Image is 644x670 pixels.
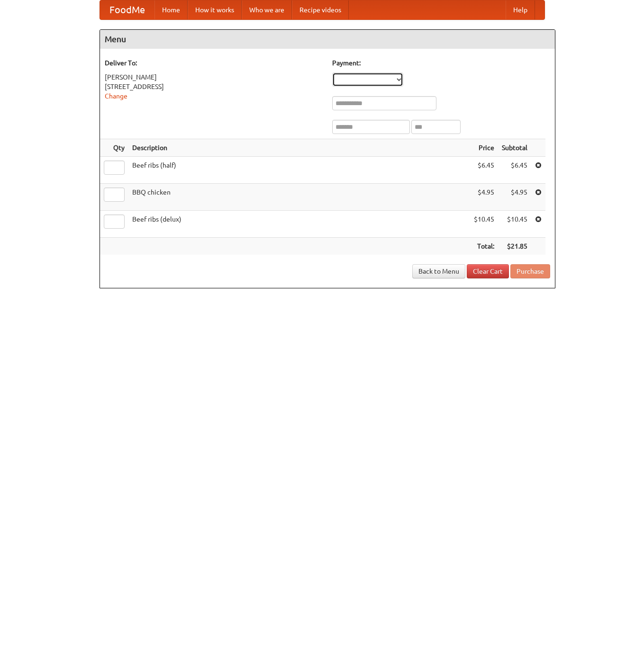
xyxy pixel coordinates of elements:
th: Total: [470,238,498,255]
td: $6.45 [470,157,498,184]
a: Help [506,0,535,19]
th: Description [128,139,470,157]
th: $21.85 [498,238,531,255]
div: [STREET_ADDRESS] [105,82,323,91]
h4: Menu [100,30,555,49]
a: Change [105,92,127,100]
td: Beef ribs (delux) [128,211,470,238]
th: Qty [100,139,128,157]
button: Purchase [510,264,550,278]
a: How it works [188,0,242,19]
td: $4.95 [470,184,498,211]
td: $10.45 [498,211,531,238]
a: Back to Menu [412,264,465,278]
a: Clear Cart [467,264,509,278]
h5: Deliver To: [105,58,323,68]
td: BBQ chicken [128,184,470,211]
div: [PERSON_NAME] [105,72,323,82]
a: FoodMe [100,0,154,19]
a: Who we are [242,0,292,19]
a: Home [154,0,188,19]
td: $6.45 [498,157,531,184]
th: Subtotal [498,139,531,157]
h5: Payment: [332,58,550,68]
a: Recipe videos [292,0,349,19]
td: $10.45 [470,211,498,238]
th: Price [470,139,498,157]
td: Beef ribs (half) [128,157,470,184]
td: $4.95 [498,184,531,211]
